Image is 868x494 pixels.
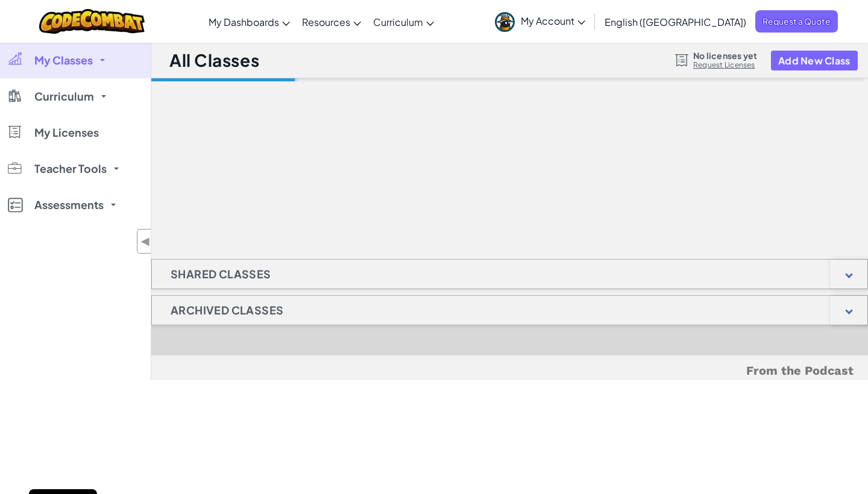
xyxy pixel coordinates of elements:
span: My Licenses [34,127,99,138]
h5: From the Podcast [166,361,854,380]
a: Curriculum [367,5,440,38]
img: CodeCombat logo [39,9,145,34]
a: Request a Quote [755,10,838,33]
a: My Dashboards [203,5,296,38]
span: Curriculum [373,16,423,28]
img: avatar [495,12,515,32]
span: Curriculum [34,91,94,102]
a: English ([GEOGRAPHIC_DATA]) [599,5,752,38]
a: Resources [296,5,367,38]
span: Resources [302,16,350,28]
a: Request Licenses [693,60,757,70]
span: English ([GEOGRAPHIC_DATA]) [605,16,746,28]
span: My Classes [34,55,93,66]
span: No licenses yet [693,51,757,60]
span: Teacher Tools [34,163,107,174]
span: My Dashboards [209,16,279,28]
h1: All Classes [169,49,259,72]
span: My Account [521,14,585,27]
h1: Shared Classes [152,259,290,289]
h1: Archived Classes [152,295,302,325]
span: ◀ [140,233,151,250]
button: Add New Class [771,51,858,70]
span: Assessments [34,199,104,210]
a: My Account [489,2,591,40]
